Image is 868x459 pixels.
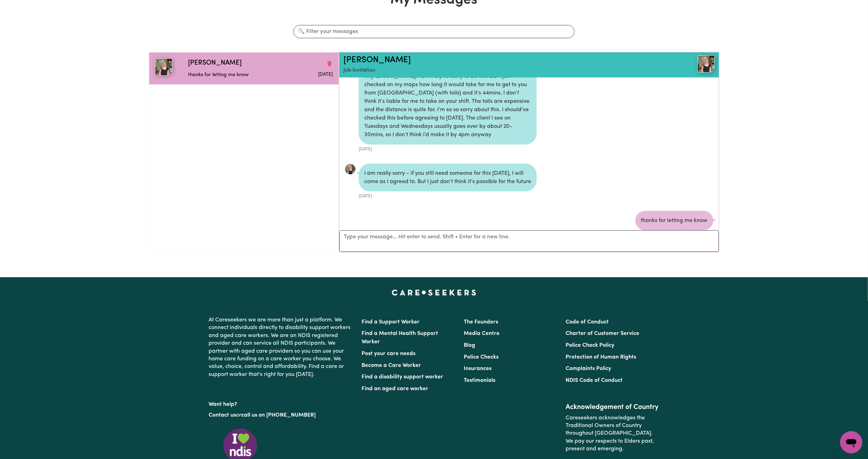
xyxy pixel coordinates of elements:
[362,386,429,392] a: Find an aged care worker
[359,67,537,145] div: Hi [PERSON_NAME], I am truly so sorry to do this. But I just checked on my maps how long it would...
[209,412,236,418] a: Contact us
[345,164,356,175] img: 746B380737DDE3EC3FDB8F000E001BFA_avatar_blob
[653,55,715,73] a: Bianca T
[188,58,242,68] span: [PERSON_NAME]
[635,211,713,230] div: thanks for letting me know
[464,354,498,360] a: Police Checks
[209,313,354,381] p: At Careseekers we are more than just a platform. We connect individuals directly to disability su...
[566,354,636,360] a: Protection of Human Rights
[566,366,611,371] a: Complaints Policy
[293,25,574,38] input: 🔍 Filter your messages
[242,412,316,418] a: call us on [PHONE_NUMBER]
[209,398,354,408] p: Want help?
[362,351,416,356] a: Post your care needs
[345,164,356,175] a: View Bianca T's profile
[566,343,614,348] a: Police Check Policy
[464,366,492,371] a: Insurances
[566,403,659,411] h2: Acknowledgement of Country
[359,191,537,199] div: [DATE]
[343,67,653,75] p: Job Invitation
[566,319,609,325] a: Code of Conduct
[362,331,438,345] a: Find a Mental Health Support Worker
[464,331,500,336] a: Media Centre
[464,319,498,325] a: The Founders
[362,319,420,325] a: Find a Support Worker
[155,58,172,76] img: Bianca T
[188,71,284,79] p: thanks for letting me know
[566,331,639,336] a: Charter of Customer Service
[840,431,862,453] iframe: Button to launch messaging window, conversation in progress
[464,343,475,348] a: Blog
[359,164,537,191] div: I am really sorry - if you still need someone for this [DATE], I will come as I agreed to. But I ...
[464,378,495,383] a: Testimonials
[318,72,333,77] span: Message sent on September 5, 2025
[359,145,537,153] div: [DATE]
[149,52,339,84] button: Bianca T[PERSON_NAME]Delete conversationthanks for letting me knowMessage sent on September 5, 2025
[697,55,715,73] img: View Bianca T's profile
[343,56,411,64] a: [PERSON_NAME]
[392,290,476,295] a: Careseekers home page
[326,59,333,68] button: Delete conversation
[362,374,444,380] a: Find a disability support worker
[209,409,354,422] p: or
[362,363,421,368] a: Become a Care Worker
[566,378,623,383] a: NDIS Code of Conduct
[566,411,659,456] p: Careseekers acknowledges the Traditional Owners of Country throughout [GEOGRAPHIC_DATA]. We pay o...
